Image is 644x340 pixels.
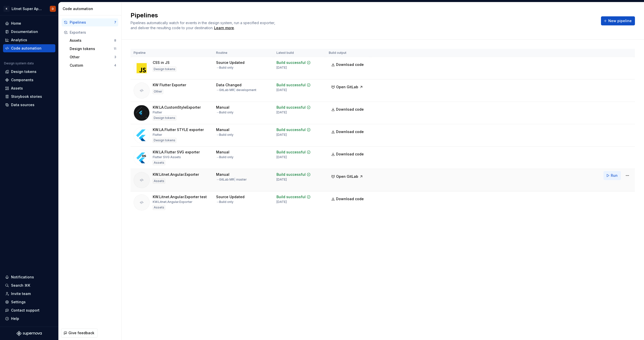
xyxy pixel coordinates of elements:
div: Build successful [276,127,306,132]
div: Assets [11,86,23,91]
th: Build output [326,49,370,57]
span: Open GitLab [336,84,358,90]
div: Design tokens [11,69,36,74]
button: Run [603,171,621,180]
button: Assets8 [68,36,118,45]
button: Open GitLab [329,172,366,181]
div: Manual [216,150,229,155]
span: | [234,88,235,92]
button: Give feedback [61,328,98,337]
div: KW.LA.Flutter STYLE exporter [153,127,204,132]
div: Other [70,55,114,60]
span: | [234,178,235,181]
div: Build successful [276,82,306,88]
div: [DATE] [276,66,287,70]
span: Run [611,173,618,178]
button: Pipelines7 [62,18,118,26]
a: Components [3,76,55,84]
div: KW.LA.Flutter SVG exporter [153,150,200,155]
div: Flutter SVG Assets [153,155,181,159]
div: Notifications [11,275,34,280]
div: Settings [11,300,26,305]
a: Code automation [3,44,55,52]
div: → Build only [216,155,233,159]
div: Flutter [153,110,162,114]
div: Build successful [276,150,306,155]
span: Open GitLab [336,174,358,179]
div: 3 [114,55,116,59]
div: CSS in JS [153,60,170,65]
div: Manual [216,127,229,132]
button: Search ⌘K [3,281,55,289]
a: Download code [329,194,367,203]
a: Data sources [3,101,55,109]
a: Download code [329,60,367,69]
span: Download code [336,129,364,134]
a: Download code [329,127,367,136]
a: Download code [329,105,367,114]
div: Manual [216,172,229,177]
button: Custom4 [68,61,118,69]
div: [DATE] [276,88,287,92]
div: Code automation [63,6,119,11]
div: KW.Litnet.Angular.Exporter [153,200,192,204]
div: [DATE] [276,133,287,137]
div: Contact support [11,308,39,313]
div: Design tokens [153,115,176,120]
div: KW.Litnet.Angular.Exporter test [153,194,207,199]
div: KW Flutter Exporter [153,82,186,88]
div: Source Updated [216,60,245,65]
a: Analytics [3,36,55,44]
div: [DATE] [276,178,287,182]
a: Home [3,19,55,27]
h2: Pipelines [131,11,595,19]
span: Download code [336,152,364,157]
button: Other3 [68,53,118,61]
div: Assets [153,160,165,165]
div: Design tokens [153,67,176,72]
svg: Supernova Logo [17,331,42,336]
button: New pipeline [601,16,635,25]
span: . [213,26,235,30]
div: Pipelines [70,20,114,25]
a: Invite team [3,290,55,298]
span: Give feedback [68,330,94,335]
button: Contact support [3,306,55,314]
div: [DATE] [276,110,287,114]
div: → Build only [216,200,233,204]
th: Latest build [273,49,326,57]
div: Litnet Super App 2.0. [12,6,44,11]
button: Design tokens11 [68,45,118,53]
div: Design tokens [70,46,114,51]
div: Invite team [11,291,31,296]
div: 8 [114,38,116,42]
a: Download code [329,150,367,159]
div: K [4,6,10,12]
div: Data Changed [216,82,242,88]
div: [DATE] [276,200,287,204]
div: → Build only [216,133,233,137]
div: Flutter [153,133,162,137]
div: 7 [114,20,116,24]
a: Design tokens [3,68,55,76]
th: Pipeline [131,49,213,57]
button: Help [3,315,55,323]
a: Documentation [3,28,55,36]
span: Download code [336,107,364,112]
div: Exporters [70,30,116,35]
div: Custom [70,63,114,68]
span: Download code [336,62,364,67]
div: → GitLab MR development [216,88,256,92]
div: Code automation [11,46,42,51]
a: Open GitLab [329,86,366,90]
div: Assets [153,205,165,210]
div: KW.Litnet.Angular.Exporter [153,172,199,177]
div: 4 [114,63,116,67]
div: Manual [216,105,229,110]
div: Other [153,89,163,94]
